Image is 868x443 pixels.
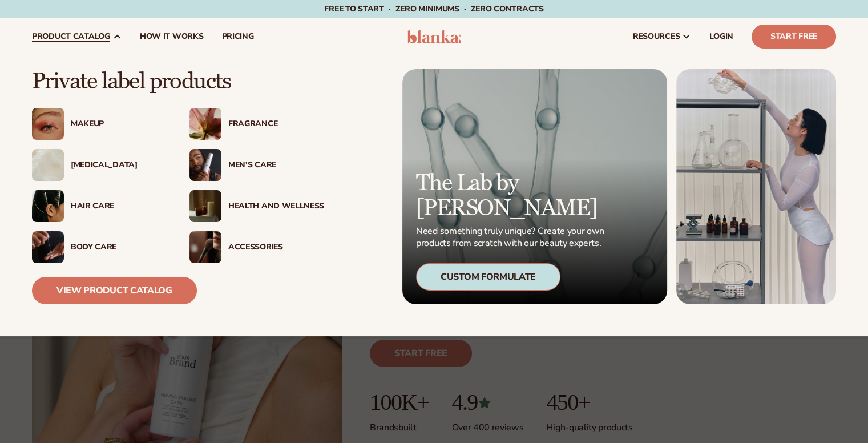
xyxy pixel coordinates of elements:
[416,225,608,249] p: Need something truly unique? Create your own products from scratch with our beauty experts.
[131,18,213,55] a: How It Works
[71,243,167,252] div: Body Care
[228,243,324,252] div: Accessories
[709,32,733,41] span: LOGIN
[221,32,253,41] span: pricing
[700,18,742,55] a: LOGIN
[228,202,324,211] div: Health And Wellness
[752,25,836,49] a: Start Free
[402,69,667,304] a: Microscopic product formula. The Lab by [PERSON_NAME] Need something truly unique? Create your ow...
[32,69,324,94] p: Private label products
[189,149,221,181] img: Male holding moisturizer bottle.
[624,18,700,55] a: resources
[32,190,64,222] img: Female hair pulled back with clips.
[71,119,167,129] div: Makeup
[140,32,204,41] span: How It Works
[32,108,64,140] img: Female with glitter eye makeup.
[189,149,324,181] a: Male holding moisturizer bottle. Men’s Care
[189,108,221,140] img: Pink blooming flower.
[189,231,221,263] img: Female with makeup brush.
[32,190,167,222] a: Female hair pulled back with clips. Hair Care
[416,171,608,221] p: The Lab by [PERSON_NAME]
[324,3,543,14] span: Free to start · ZERO minimums · ZERO contracts
[23,18,131,55] a: product catalog
[32,149,167,181] a: Cream moisturizer swatch. [MEDICAL_DATA]
[407,30,461,43] img: logo
[71,160,167,170] div: [MEDICAL_DATA]
[212,18,263,55] a: pricing
[32,231,64,263] img: Male hand applying moisturizer.
[416,263,560,291] div: Custom Formulate
[32,149,64,181] img: Cream moisturizer swatch.
[228,119,324,129] div: Fragrance
[32,32,110,41] span: product catalog
[676,69,836,304] img: Female in lab with equipment.
[32,277,197,304] a: View Product Catalog
[228,160,324,170] div: Men’s Care
[189,190,324,222] a: Candles and incense on table. Health And Wellness
[71,202,167,211] div: Hair Care
[32,108,167,140] a: Female with glitter eye makeup. Makeup
[189,231,324,263] a: Female with makeup brush. Accessories
[32,231,167,263] a: Male hand applying moisturizer. Body Care
[189,108,324,140] a: Pink blooming flower. Fragrance
[633,32,680,41] span: resources
[189,190,221,222] img: Candles and incense on table.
